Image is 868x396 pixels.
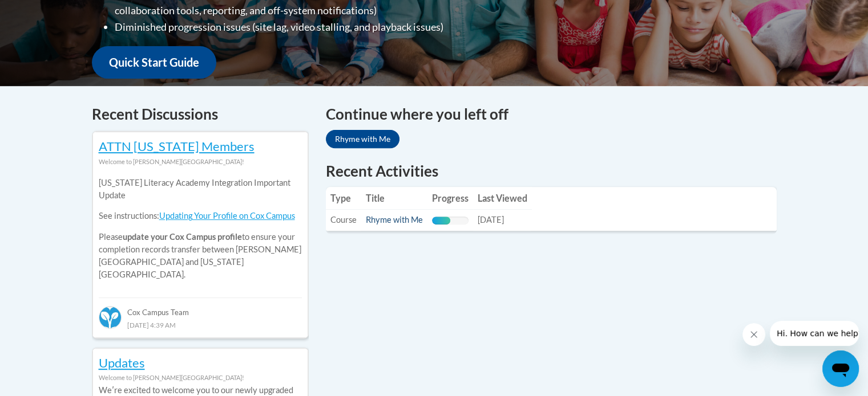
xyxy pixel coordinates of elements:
[99,371,302,384] div: Welcome to [PERSON_NAME][GEOGRAPHIC_DATA]!
[92,46,216,79] a: Quick Start Guide
[123,232,242,242] b: update your Cox Campus profile
[159,211,295,221] a: Updating Your Profile on Cox Campus
[742,323,765,346] iframe: Close message
[366,215,423,224] a: Rhyme with Me
[99,210,302,222] p: See instructions:
[326,103,777,125] h4: Continue where you left off
[99,306,122,329] img: Cox Campus Team
[822,350,859,387] iframe: Button to launch messaging window
[7,8,92,17] span: Hi. How can we help?
[427,187,473,210] th: Progress
[99,156,302,168] div: Welcome to [PERSON_NAME][GEOGRAPHIC_DATA]!
[770,321,859,346] iframe: Message from company
[326,130,399,148] a: Rhyme with Me
[473,187,532,210] th: Last Viewed
[99,177,302,202] p: [US_STATE] Literacy Academy Integration Important Update
[330,215,357,224] span: Course
[361,187,427,210] th: Title
[99,138,255,154] a: ATTN [US_STATE] Members
[99,355,145,370] a: Updates
[99,297,302,318] div: Cox Campus Team
[99,319,302,331] div: [DATE] 4:39 AM
[326,161,777,181] h1: Recent Activities
[92,103,309,125] h4: Recent Discussions
[432,217,450,224] div: Progress, %
[326,187,361,210] th: Type
[115,19,506,35] li: Diminished progression issues (site lag, video stalling, and playback issues)
[99,168,302,289] div: Please to ensure your completion records transfer between [PERSON_NAME][GEOGRAPHIC_DATA] and [US_...
[478,215,504,224] span: [DATE]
